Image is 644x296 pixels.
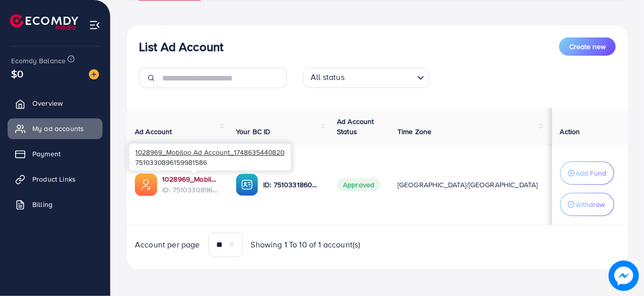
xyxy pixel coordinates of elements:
[398,180,538,190] span: [GEOGRAPHIC_DATA]/[GEOGRAPHIC_DATA]
[398,126,431,137] span: Time Zone
[576,167,607,179] p: Add Fund
[32,98,63,108] span: Overview
[560,126,580,137] span: Action
[11,56,66,66] span: Ecomdy Balance
[303,68,429,88] div: Search for option
[8,144,103,164] a: Payment
[560,161,614,185] button: Add Fund
[560,193,614,216] button: Withdraw
[32,199,53,209] span: Billing
[135,126,172,137] span: Ad Account
[337,116,374,137] span: Ad Account Status
[89,69,99,79] img: image
[337,178,380,191] span: Approved
[576,198,605,210] p: Withdraw
[32,149,61,159] span: Payment
[129,144,291,171] div: 7510330896159981586
[162,174,220,184] a: 1028969_Mobiloo Ad Account_1748635440820
[139,39,223,54] h3: List Ad Account
[348,70,413,86] input: Search for option
[162,185,220,195] span: ID: 7510330896159981586
[8,194,103,215] a: Billing
[32,174,76,184] span: Product Links
[559,37,616,56] button: Create new
[263,179,321,191] p: ID: 7510331860980006929
[609,261,639,291] img: image
[135,174,157,196] img: ic-ads-acc.e4c84228.svg
[236,174,258,196] img: ic-ba-acc.ded83a64.svg
[8,169,103,189] a: Product Links
[251,239,361,250] span: Showing 1 To 10 of 1 account(s)
[32,123,84,134] span: My ad accounts
[89,19,101,31] img: menu
[569,41,606,52] span: Create new
[11,66,23,81] span: $0
[135,147,284,157] span: 1028969_Mobiloo Ad Account_1748635440820
[135,239,200,250] span: Account per page
[309,69,346,86] span: All status
[8,118,103,139] a: My ad accounts
[236,126,271,137] span: Your BC ID
[10,14,78,30] img: logo
[8,93,103,113] a: Overview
